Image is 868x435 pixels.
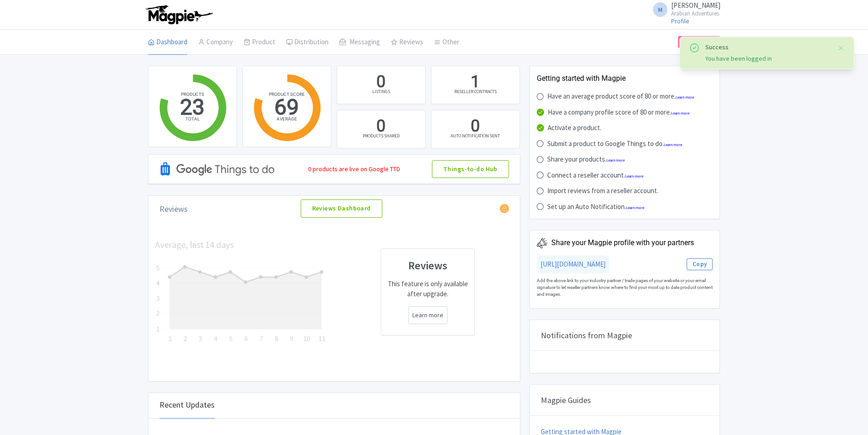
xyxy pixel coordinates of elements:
a: M [PERSON_NAME] Arabian Adventures [647,2,720,16]
a: 0 AUTO NOTIFICATION SENT [431,110,520,148]
a: Reviews Dashboard [301,199,382,218]
div: RESELLER CONTRACTS [454,88,497,95]
a: Subscription [678,36,720,48]
button: Copy [687,258,713,270]
div: Set up an Auto Notification. [547,202,644,212]
div: Share your Magpie profile with your partners [551,237,694,248]
a: Product [244,30,275,55]
a: Learn more [606,158,625,162]
a: Distribution [286,30,329,55]
div: Submit a product to Google Things to do. [547,139,682,149]
a: Company [198,30,233,55]
a: Things-to-do Hub [432,160,509,178]
img: Google TTD [159,150,276,189]
div: Share your products. [547,154,625,165]
div: AUTO NOTIFICATION SENT [451,132,500,139]
span: [PERSON_NAME] [671,1,720,10]
div: Activate a product. [548,123,601,133]
a: Learn more [664,143,682,147]
a: Learn more [676,95,694,100]
div: Getting started with Magpie [537,73,713,84]
a: 1 RESELLER CONTRACTS [431,66,520,104]
div: You have been logged in [705,54,830,63]
img: logo-ab69f6fb50320c5b225c76a69d11143b.png [144,5,214,25]
div: Success [705,42,830,52]
div: 0 [376,71,385,94]
p: This feature is only available after upgrade. [387,279,469,299]
div: Import reviews from a reseller account. [547,186,658,196]
a: Dashboard [148,30,187,55]
a: Profile [671,17,689,25]
h3: Reviews [387,260,469,272]
a: Learn more [626,206,644,210]
div: LISTINGS [372,88,390,95]
div: PRODUCTS SHARED [363,132,400,139]
div: Magpie Guides [530,385,720,416]
button: Close [837,42,845,53]
div: Reviews [159,203,188,215]
a: 0 PRODUCTS SHARED [337,110,426,148]
a: Learn more [412,310,443,320]
a: Messaging [339,30,380,55]
div: 0 [376,115,385,138]
a: Learn more [625,174,643,178]
div: 0 products are live on Google TTD [308,164,400,174]
a: [URL][DOMAIN_NAME] [540,260,606,268]
div: Recent Updates [159,391,215,419]
a: 0 LISTINGS [337,66,426,104]
div: Add the above link to your industry partner / trade pages of your website or your email signature... [537,273,713,301]
div: Have an average product score of 80 or more. [547,91,694,102]
div: Notifications from Magpie [530,320,720,351]
div: Connect a reseller account. [547,170,643,181]
a: Other [434,30,459,55]
small: Arabian Adventures [671,10,720,16]
a: Learn more [671,111,689,115]
div: 1 [471,71,480,94]
div: 0 [471,115,480,138]
span: M [653,2,668,17]
div: Have a company profile score of 80 or more. [548,107,689,118]
img: chart-62242baa53ac9495a133cd79f73327f1.png [152,240,329,344]
a: Reviews [391,30,423,55]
